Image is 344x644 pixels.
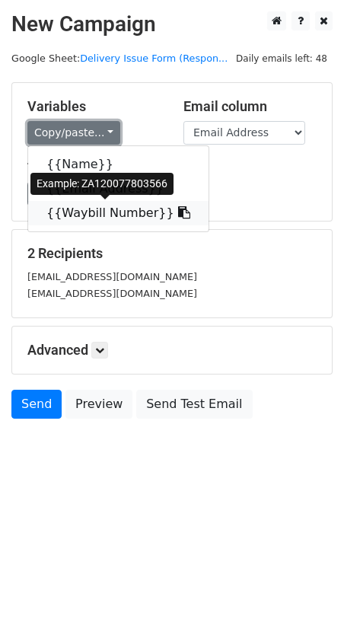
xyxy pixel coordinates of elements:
a: Daily emails left: 48 [231,53,333,64]
h5: Advanced [27,342,317,359]
a: {{Waybill Number}} [28,201,209,225]
a: {{Name}} [28,152,209,177]
h2: New Campaign [11,11,333,37]
a: Copy/paste... [27,121,120,145]
small: [EMAIL_ADDRESS][DOMAIN_NAME] [27,288,197,299]
h5: 2 Recipients [27,245,317,262]
a: Delivery Issue Form (Respon... [80,53,228,64]
small: [EMAIL_ADDRESS][DOMAIN_NAME] [27,271,197,282]
a: {{Email Address}} [28,177,209,201]
a: Send Test Email [136,390,252,419]
iframe: Chat Widget [268,571,344,644]
h5: Variables [27,98,161,115]
div: Example: ZA120077803566 [30,173,174,195]
small: Google Sheet: [11,53,228,64]
h5: Email column [183,98,317,115]
a: Preview [65,390,132,419]
a: Send [11,390,62,419]
span: Daily emails left: 48 [231,50,333,67]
